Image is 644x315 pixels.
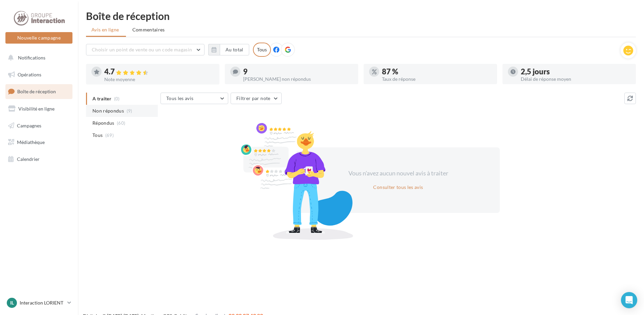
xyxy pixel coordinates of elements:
[104,77,214,82] div: Note moyenne
[5,32,72,44] button: Nouvelle campagne
[92,120,114,126] span: Répondus
[220,44,249,55] button: Au total
[104,68,214,76] div: 4.7
[127,108,132,114] span: (9)
[370,183,426,191] button: Consulter tous les avis
[4,84,74,99] a: Boîte de réception
[4,119,74,133] a: Campagnes
[17,156,40,162] span: Calendrier
[208,44,249,55] button: Au total
[86,44,205,55] button: Choisir un point de vente ou un code magasin
[92,107,124,114] span: Non répondus
[243,68,353,75] div: 9
[621,292,637,308] div: Open Intercom Messenger
[18,106,55,112] span: Visibilité en ligne
[117,120,125,126] span: (60)
[521,68,630,75] div: 2,5 jours
[18,72,41,77] span: Opérations
[18,55,45,60] span: Notifications
[86,11,636,21] div: Boîte de réception
[92,132,103,139] span: Tous
[4,102,74,116] a: Visibilité en ligne
[253,43,271,57] div: Tous
[382,77,492,81] div: Taux de réponse
[5,296,72,309] a: IL Interaction LORIENT
[17,122,41,128] span: Campagnes
[160,93,228,104] button: Tous les avis
[92,47,192,52] span: Choisir un point de vente ou un code magasin
[243,77,353,81] div: [PERSON_NAME] non répondus
[166,95,194,101] span: Tous les avis
[10,299,14,306] span: IL
[231,93,282,104] button: Filtrer par note
[105,132,114,138] span: (69)
[20,299,65,306] p: Interaction LORIENT
[4,68,74,82] a: Opérations
[17,89,56,94] span: Boîte de réception
[521,77,630,81] div: Délai de réponse moyen
[132,26,165,33] span: Commentaires
[4,135,74,149] a: Médiathèque
[17,139,45,145] span: Médiathèque
[4,152,74,166] a: Calendrier
[340,169,456,178] div: Vous n'avez aucun nouvel avis à traiter
[382,68,492,75] div: 87 %
[4,51,71,65] button: Notifications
